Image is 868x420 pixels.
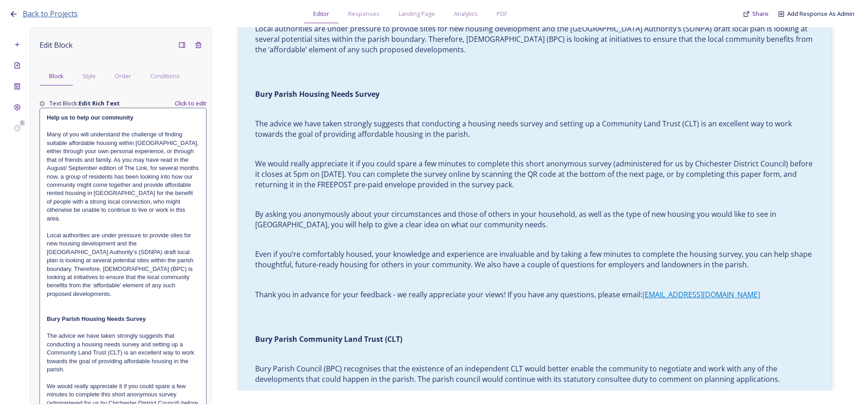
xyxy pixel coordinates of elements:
p: Local authorities are under pressure to provide sites for new housing development and the [GEOGRA... [255,24,815,55]
p: We would really appreciate it if you could spare a few minutes to complete this short anonymous s... [255,159,815,190]
span: Add Response As Admin [787,10,854,18]
p: Local authorities are under pressure to provide sites for new housing development and the [GEOGRA... [47,231,199,299]
span: Analytics [454,10,478,18]
span: Click to edit [175,99,207,108]
p: The advice we have taken strongly suggests that conducting a housing needs survey and setting up ... [47,332,199,374]
p: Thank you in advance for your feedback - we really appreciate your views! If you have any questio... [255,290,815,300]
strong: Help us to help our community [47,114,133,121]
strong: Edit Rich Text [79,99,120,107]
span: Responses [348,10,380,18]
p: The advice we have taken strongly suggests that conducting a housing needs survey and setting up ... [255,119,815,139]
a: Add Response As Admin [787,10,854,18]
strong: Bury Parish Community Land Trust (CLT) [255,334,402,344]
div: 0 [19,120,25,126]
p: Many of you will understand the challenge of finding suitable affordable housing within [GEOGRAPH... [47,130,199,223]
span: PDF [497,10,507,18]
span: Block [49,72,64,80]
span: Order [115,72,131,80]
a: [EMAIL_ADDRESS][DOMAIN_NAME] [642,290,760,300]
p: By asking you anonymously about your circumstances and those of others in your household, as well... [255,209,815,230]
span: Text Block: [49,99,120,108]
span: Share [752,10,769,18]
span: Landing Page [399,10,435,18]
span: Edit Block [39,40,73,50]
strong: Bury Parish Housing Needs Survey [47,315,146,322]
span: Back to Projects [23,9,78,19]
span: Style [83,72,96,80]
span: Conditions [150,72,180,80]
p: Even if you’re comfortably housed, your knowledge and experience are invaluable and by taking a f... [255,249,815,270]
p: Bury Parish Council (BPC) recognises that the existence of an independent CLT would better enable... [255,364,815,384]
a: Back to Projects [23,8,78,20]
span: Editor [313,10,329,18]
strong: Bury Parish Housing Needs Survey [255,89,380,99]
